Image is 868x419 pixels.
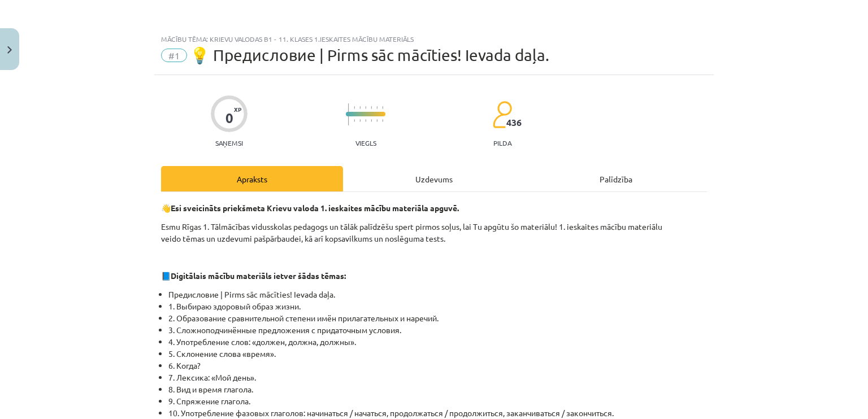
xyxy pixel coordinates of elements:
li: Предисловие | Pirms sāc mācīties! Ievada daļa. [168,289,707,300]
span: 436 [506,117,522,128]
img: icon-close-lesson-0947bae3869378f0d4975bcd49f059093ad1ed9edebbc8119c70593378902aed.svg [7,46,12,54]
div: 0 [225,110,233,126]
li: 8. Вид и время глагола. [168,383,707,395]
p: pilda [493,139,511,147]
img: icon-short-line-57e1e144782c952c97e751825c79c345078a6d821885a25fce030b3d8c18986b.svg [359,119,361,122]
span: XP [234,106,241,112]
img: icon-long-line-d9ea69661e0d244f92f715978eff75569469978d946b2353a9bb055b3ed8787d.svg [348,103,349,125]
span: 💡 Предисловие | Pirms sāc mācīties! Ievada daļa. [190,46,549,64]
div: Palīdzība [525,166,707,191]
strong: Esi sveicināts priekšmeta Krievu valoda 1. ieskaites mācību materiāla apguvē. [171,203,459,213]
p: Saņemsi [211,139,248,147]
img: icon-short-line-57e1e144782c952c97e751825c79c345078a6d821885a25fce030b3d8c18986b.svg [354,119,355,122]
li: 7. Лексика: «Мой день». [168,372,707,383]
img: icon-short-line-57e1e144782c952c97e751825c79c345078a6d821885a25fce030b3d8c18986b.svg [382,119,383,122]
li: 4. Употребление слов: «должен, должна, должны». [168,336,707,348]
li: 5. Склонение слова «время». [168,348,707,360]
li: 2. Образование сравнительной степени имён прилагательных и наречий. [168,312,707,324]
span: #1 [161,49,187,62]
li: 1. Выбираю здоровый образ жизни. [168,300,707,312]
p: 📘 [161,270,707,282]
li: 10. Употребление фазовых глаголов: начинаться / начаться, продолжаться / продолжиться, заканчиват... [168,407,707,419]
p: Viegls [355,139,376,147]
img: icon-short-line-57e1e144782c952c97e751825c79c345078a6d821885a25fce030b3d8c18986b.svg [359,106,361,109]
img: icon-short-line-57e1e144782c952c97e751825c79c345078a6d821885a25fce030b3d8c18986b.svg [365,106,366,109]
img: icon-short-line-57e1e144782c952c97e751825c79c345078a6d821885a25fce030b3d8c18986b.svg [354,106,355,109]
img: icon-short-line-57e1e144782c952c97e751825c79c345078a6d821885a25fce030b3d8c18986b.svg [371,119,372,122]
strong: Digitālais mācību materiāls ietver šādas tēmas: [171,270,346,281]
li: 3. Сложноподчинённые предложения с придаточным условия. [168,324,707,336]
div: Mācību tēma: Krievu valodas b1 - 11. klases 1.ieskaites mācību materiāls [161,35,707,43]
div: Apraksts [161,166,343,191]
div: Uzdevums [343,166,525,191]
img: icon-short-line-57e1e144782c952c97e751825c79c345078a6d821885a25fce030b3d8c18986b.svg [376,119,377,122]
img: icon-short-line-57e1e144782c952c97e751825c79c345078a6d821885a25fce030b3d8c18986b.svg [376,106,377,109]
img: students-c634bb4e5e11cddfef0936a35e636f08e4e9abd3cc4e673bd6f9a4125e45ecb1.svg [492,101,512,129]
img: icon-short-line-57e1e144782c952c97e751825c79c345078a6d821885a25fce030b3d8c18986b.svg [382,106,383,109]
li: 9. Спряжение глагола. [168,395,707,407]
p: Esmu Rīgas 1. Tālmācības vidusskolas pedagogs un tālāk palīdzēšu spert pirmos soļus, lai Tu apgūt... [161,221,707,245]
img: icon-short-line-57e1e144782c952c97e751825c79c345078a6d821885a25fce030b3d8c18986b.svg [365,119,366,122]
li: 6. Когда? [168,360,707,372]
img: icon-short-line-57e1e144782c952c97e751825c79c345078a6d821885a25fce030b3d8c18986b.svg [371,106,372,109]
p: 👋 [161,202,707,214]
